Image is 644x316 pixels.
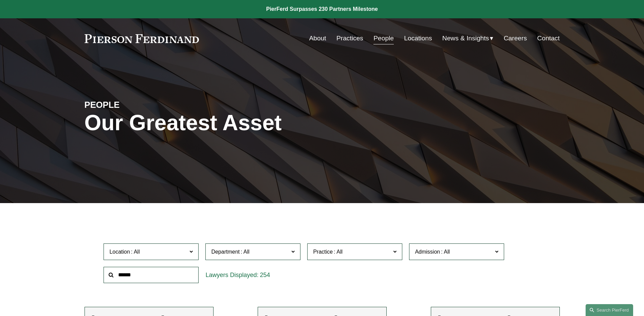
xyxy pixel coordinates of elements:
[404,32,432,45] a: Locations
[442,33,489,44] span: News & Insights
[336,32,363,45] a: Practices
[260,272,270,278] span: 254
[504,32,527,45] a: Careers
[313,249,333,255] span: Practice
[211,249,240,255] span: Department
[109,249,130,255] span: Location
[415,249,440,255] span: Admission
[373,32,394,45] a: People
[537,32,559,45] a: Contact
[442,32,494,45] a: folder dropdown
[85,99,203,110] h4: PEOPLE
[85,111,401,135] h1: Our Greatest Asset
[586,304,633,316] a: Search this site
[309,32,326,45] a: About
